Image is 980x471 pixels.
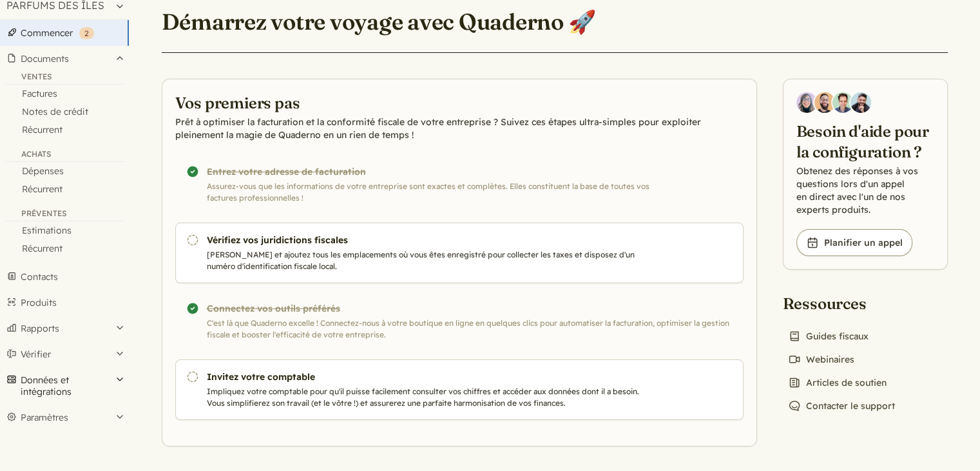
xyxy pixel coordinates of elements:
[814,92,835,113] img: Jairo Fumero, responsable de compte chez Quaderno
[783,374,892,392] a: Articles de soutien
[796,229,912,256] a: Planifier un appel
[796,92,817,113] img: Diana Carrasco, chargée de compte chez Quaderno
[22,165,64,177] font: Dépenses
[21,72,52,81] font: Ventes
[21,271,58,283] font: Contacts
[207,234,348,246] font: Vérifiez vos juridictions fiscales
[783,294,867,313] font: Ressources
[22,124,62,135] font: Récurrent
[850,92,871,113] img: Javier Rubio, DevRel chez Quaderno
[175,359,744,420] a: Invitez votre comptable Impliquez votre comptable pour qu'il puisse facilement consulter vos chif...
[162,8,596,35] font: Démarrez votre voyage avec Quaderno 🚀
[21,208,66,218] font: Préventes
[21,149,51,159] font: Achats
[824,237,903,248] font: Planifier un appel
[783,350,860,368] a: Webinaires
[175,93,300,112] font: Vos premiers pas
[796,121,929,161] font: Besoin d'aide pour la configuration ?
[22,88,57,99] font: Factures
[806,354,854,365] font: Webinaires
[22,183,62,195] font: Récurrent
[175,116,701,141] font: Prêt à optimiser la facturation et la conformité fiscale de votre entreprise ? Suivez ces étapes ...
[796,165,918,215] font: Obtenez des réponses à vos questions lors d'un appel en direct avec l'un de nos experts produits.
[21,297,57,308] font: Produits
[21,27,73,39] font: Commencer
[22,243,62,254] font: Récurrent
[806,330,869,342] font: Guides fiscaux
[21,412,68,423] font: Paramètres
[22,106,88,117] font: Notes de crédit
[21,53,69,65] font: Documents
[21,374,72,397] font: Données et intégrations
[832,92,853,113] img: Ivo Oltmans, développeur commercial chez Quaderno
[806,377,887,388] font: Articles de soutien
[207,371,315,383] font: Invitez votre comptable
[175,223,744,283] a: Vérifiez vos juridictions fiscales [PERSON_NAME] et ajoutez tous les emplacements où vous êtes en...
[806,400,895,412] font: Contacter le support
[783,327,874,345] a: Guides fiscaux
[21,348,51,360] font: Vérifier
[21,323,59,334] font: Rapports
[207,386,639,408] font: Impliquez votre comptable pour qu'il puisse facilement consulter vos chiffres et accéder aux donn...
[22,225,72,236] font: Estimations
[84,28,89,38] font: 2
[207,250,635,271] font: [PERSON_NAME] et ajoutez tous les emplacements où vous êtes enregistré pour collecter les taxes e...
